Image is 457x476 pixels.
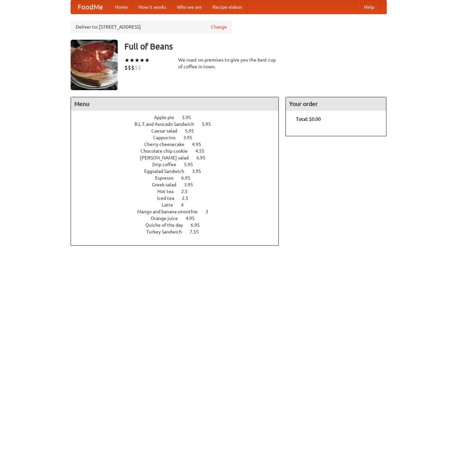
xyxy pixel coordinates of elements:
div: Deliver to: [STREET_ADDRESS] [71,21,232,33]
span: 5.95 [182,115,198,120]
a: Greek salad 3.95 [152,182,205,187]
a: Espresso 6.95 [155,175,203,181]
span: 6.95 [191,222,206,228]
a: Mango and banana smoothie 3 [137,209,221,214]
a: Chocolate chip cookie 4.55 [141,148,217,154]
span: Iced tea [157,195,181,201]
span: 4 [181,202,190,208]
li: ★ [124,57,129,64]
a: FoodMe [71,0,110,14]
span: Orange juice [151,216,185,221]
span: Drip coffee [152,162,183,167]
span: Mango and banana smoothie [137,209,204,214]
a: Change [211,24,227,30]
span: 4.95 [186,216,201,221]
li: ★ [135,57,140,64]
span: Greek salad [152,182,183,187]
a: Eggsalad Sandwich 3.95 [144,169,214,174]
span: 2.5 [181,189,194,194]
span: B.L.T. and Avocado Sandwich [135,121,201,127]
li: $ [135,64,138,71]
span: 3 [205,209,215,214]
li: $ [138,64,141,71]
li: $ [131,64,135,71]
span: 6.95 [181,175,197,181]
a: Drip coffee 5.95 [152,162,205,167]
a: How it works [133,0,172,14]
span: Latte [162,202,180,208]
h4: Your order [286,97,386,111]
a: Help [359,0,380,14]
span: 5.95 [202,121,218,127]
div: We roast on premises to give you the best cup of coffee in town. [178,57,279,70]
span: 4.95 [192,142,208,147]
a: Home [110,0,133,14]
a: Caesar salad 5.95 [151,128,206,134]
a: Turkey Sandwich 7.55 [146,229,211,234]
span: 5.95 [185,128,201,134]
li: $ [128,64,131,71]
span: Turkey Sandwich [146,229,189,234]
li: ★ [129,57,135,64]
span: 6.95 [196,155,212,160]
a: Apple pie 5.95 [154,115,203,120]
li: ★ [140,57,145,64]
span: Espresso [155,175,180,181]
span: 3.95 [192,169,208,174]
span: Eggsalad Sandwich [144,169,191,174]
h4: Menu [71,97,279,111]
a: Cherry cheesecake 4.95 [144,142,214,147]
a: Who we are [172,0,207,14]
span: Chocolate chip cookie [141,148,194,154]
a: Latte 4 [162,202,196,208]
h3: Full of Beans [124,40,387,53]
a: Quiche of the day 6.95 [145,222,212,228]
span: Cherry cheesecake [144,142,191,147]
a: [PERSON_NAME] salad 6.95 [140,155,218,160]
a: Cappucino 3.95 [153,135,205,140]
span: 3.95 [183,135,199,140]
li: $ [124,64,128,71]
a: Orange juice 4.95 [151,216,207,221]
span: 4.55 [195,148,211,154]
b: Total: $0.00 [296,116,321,122]
span: Cappucino [153,135,182,140]
span: Apple pie [154,115,181,120]
span: [PERSON_NAME] salad [140,155,195,160]
span: 7.55 [190,229,205,234]
span: Quiche of the day [145,222,190,228]
li: ★ [145,57,150,64]
span: Hot tea [157,189,180,194]
span: 5.95 [184,162,200,167]
a: B.L.T. and Avocado Sandwich 5.95 [135,121,223,127]
span: 2.5 [182,195,195,201]
a: Iced tea 2.5 [157,195,201,201]
img: angular.jpg [71,40,118,90]
a: Hot tea 2.5 [157,189,200,194]
a: Recipe videos [207,0,247,14]
span: 3.95 [184,182,200,187]
span: Caesar salad [151,128,184,134]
